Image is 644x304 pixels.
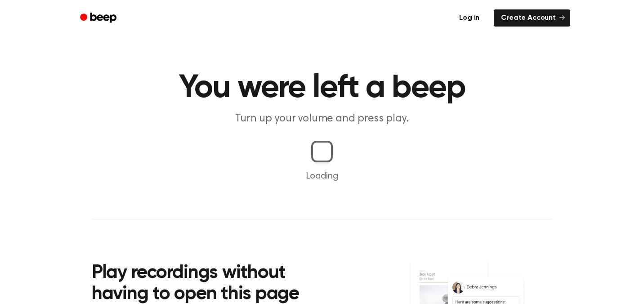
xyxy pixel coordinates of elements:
a: Create Account [494,9,570,27]
a: Log in [450,8,488,28]
h1: You were left a beep [92,72,552,104]
p: Turn up your volume and press play. [149,112,495,126]
a: Beep [74,9,125,27]
p: Loading [11,170,633,183]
